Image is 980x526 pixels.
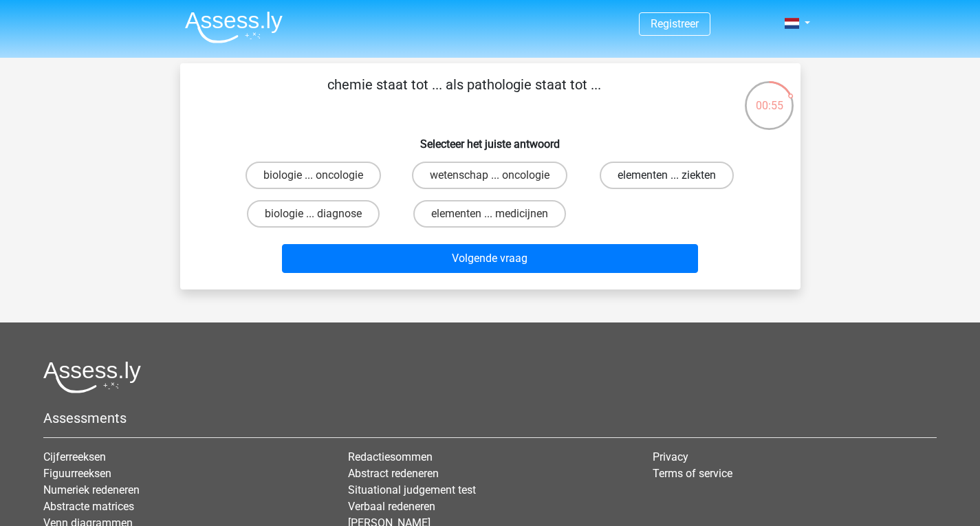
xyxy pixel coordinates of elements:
[653,467,732,480] a: Terms of service
[651,17,699,30] a: Registreer
[202,127,778,151] h6: Selecteer het juiste antwoord
[348,483,476,496] a: Situational judgement test
[43,467,111,480] a: Figuurreeksen
[743,80,795,114] div: 00:55
[43,361,141,393] img: Assessly logo
[282,244,698,273] button: Volgende vraag
[246,162,381,189] label: biologie ... oncologie
[43,410,937,426] h5: Assessments
[348,467,439,480] a: Abstract redeneren
[43,450,106,463] a: Cijferreeksen
[348,450,433,463] a: Redactiesommen
[413,200,566,228] label: elementen ... medicijnen
[202,74,727,116] p: chemie staat tot ... als pathologie staat tot ...
[600,162,734,189] label: elementen ... ziekten
[43,483,140,496] a: Numeriek redeneren
[653,450,688,463] a: Privacy
[412,162,567,189] label: wetenschap ... oncologie
[43,500,134,513] a: Abstracte matrices
[247,200,380,228] label: biologie ... diagnose
[185,11,283,43] img: Assessly
[348,500,435,513] a: Verbaal redeneren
